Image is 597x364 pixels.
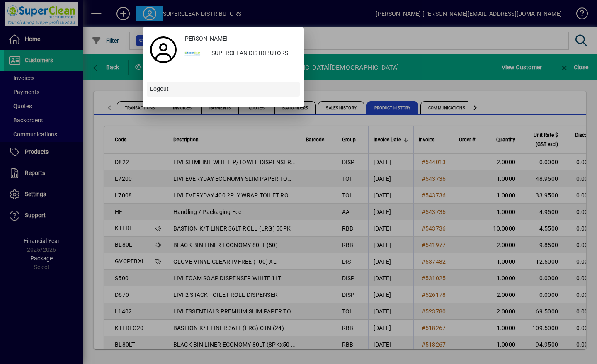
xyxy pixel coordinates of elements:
[183,34,228,43] span: [PERSON_NAME]
[147,42,180,57] a: Profile
[150,85,169,93] span: Logout
[205,46,300,61] div: SUPERCLEAN DISTRIBUTORS
[180,46,300,61] button: SUPERCLEAN DISTRIBUTORS
[180,32,300,46] a: [PERSON_NAME]
[147,82,300,97] button: Logout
